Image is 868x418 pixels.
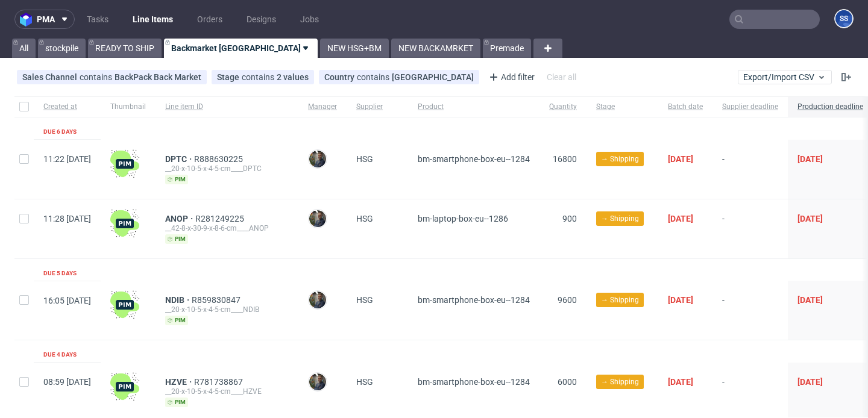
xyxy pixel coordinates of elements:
[110,149,139,178] img: wHgJFi1I6lmhQAAAABJRU5ErkJggg==
[668,214,693,223] span: [DATE]
[668,295,693,305] span: [DATE]
[743,72,826,82] span: Export/Import CSV
[483,39,531,58] a: Premade
[88,39,162,58] a: READY TO SHIP
[722,214,778,244] span: -
[309,210,326,227] img: Maciej Sobola
[165,102,289,112] span: Line item ID
[43,296,91,305] span: 16:05 [DATE]
[80,10,116,29] a: Tasks
[80,72,115,82] span: contains
[165,398,188,407] span: pim
[242,72,277,82] span: contains
[835,10,852,27] figcaption: SS
[192,295,243,305] a: R859830847
[797,154,823,164] span: [DATE]
[110,290,139,319] img: wHgJFi1I6lmhQAAAABJRU5ErkJggg==
[194,154,245,164] a: R888630225
[309,151,326,167] img: Maciej Sobola
[356,102,398,112] span: Supplier
[43,269,77,278] div: Due 5 days
[164,39,318,58] a: Backmarket [GEOGRAPHIC_DATA]
[43,350,77,360] div: Due 4 days
[738,70,832,84] button: Export/Import CSV
[418,214,508,223] span: bm-laptop-box-eu--1286
[668,154,693,164] span: [DATE]
[20,13,37,27] img: logo
[356,295,373,305] span: HSG
[309,292,326,308] img: Maciej Sobola
[320,39,389,58] a: NEW HSG+BM
[356,377,373,387] span: HSG
[722,295,778,325] span: -
[38,39,86,58] a: stockpile
[324,72,357,82] span: Country
[596,102,649,112] span: Stage
[549,102,577,112] span: Quantity
[22,72,80,82] span: Sales Channel
[165,164,289,173] div: __20-x-10-5-x-4-5-cm____DPTC
[356,214,373,223] span: HSG
[12,39,36,58] a: All
[553,154,577,164] span: 16800
[418,295,530,305] span: bm-smartphone-box-eu--1284
[110,102,146,112] span: Thumbnail
[165,175,188,184] span: pim
[418,154,530,164] span: bm-smartphone-box-eu--1284
[43,377,91,387] span: 08:59 [DATE]
[37,15,55,23] span: pma
[797,214,823,223] span: [DATE]
[43,214,91,223] span: 11:28 [DATE]
[195,214,247,223] a: R281249225
[165,377,194,387] a: HZVE
[165,214,195,223] a: ANOP
[165,305,289,314] div: __20-x-10-5-x-4-5-cm____NDIB
[797,102,863,112] span: Production deadline
[722,377,778,407] span: -
[558,377,577,387] span: 6000
[190,10,230,29] a: Orders
[391,39,480,58] a: NEW BACKAMRKET
[668,377,693,387] span: [DATE]
[293,10,326,29] a: Jobs
[110,372,139,401] img: wHgJFi1I6lmhQAAAABJRU5ErkJggg==
[722,154,778,184] span: -
[277,72,309,82] div: 2 values
[239,10,283,29] a: Designs
[356,154,373,164] span: HSG
[668,102,703,112] span: Batch date
[722,102,778,112] span: Supplier deadline
[418,377,530,387] span: bm-smartphone-box-eu--1284
[14,10,75,29] button: pma
[357,72,392,82] span: contains
[43,127,77,137] div: Due 6 days
[165,223,289,233] div: __42-8-x-30-9-x-8-6-cm____ANOP
[392,72,474,82] div: [GEOGRAPHIC_DATA]
[165,234,188,244] span: pim
[165,295,192,305] a: NDIB
[797,295,823,305] span: [DATE]
[797,377,823,387] span: [DATE]
[165,316,188,325] span: pim
[484,67,537,87] div: Add filter
[418,102,530,112] span: Product
[165,154,194,164] a: DPTC
[558,295,577,305] span: 9600
[43,102,91,112] span: Created at
[194,377,245,387] a: R781738867
[165,387,289,396] div: __20-x-10-5-x-4-5-cm____HZVE
[601,154,639,164] span: → Shipping
[115,72,201,82] div: BackPack Back Market
[308,102,337,112] span: Manager
[544,69,579,86] div: Clear all
[217,72,242,82] span: Stage
[562,214,577,223] span: 900
[110,209,139,238] img: wHgJFi1I6lmhQAAAABJRU5ErkJggg==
